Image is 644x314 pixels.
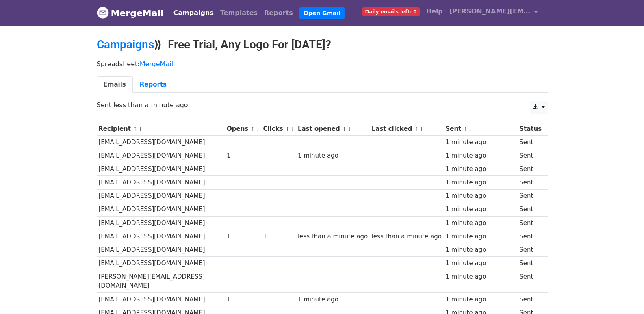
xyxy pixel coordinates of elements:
a: [PERSON_NAME][EMAIL_ADDRESS][DOMAIN_NAME] [446,3,541,22]
div: 1 minute ago [445,178,515,187]
td: Sent [517,230,543,243]
a: ↓ [256,126,260,132]
a: MergeMail [140,60,173,68]
td: Sent [517,149,543,162]
a: Daily emails left: 0 [359,3,423,19]
td: [EMAIL_ADDRESS][DOMAIN_NAME] [97,216,225,230]
div: 1 minute ago [445,151,515,160]
a: ↓ [291,126,295,132]
a: ↑ [285,126,290,132]
span: [PERSON_NAME][EMAIL_ADDRESS][DOMAIN_NAME] [449,6,531,16]
a: ↓ [468,126,473,132]
td: [EMAIL_ADDRESS][DOMAIN_NAME] [97,230,225,243]
div: 1 [227,295,259,304]
td: [EMAIL_ADDRESS][DOMAIN_NAME] [97,189,225,203]
th: Sent [444,122,518,136]
td: [EMAIL_ADDRESS][DOMAIN_NAME] [97,292,225,306]
div: less than a minute ago [372,232,442,241]
td: Sent [517,270,543,293]
a: Reports [133,76,173,93]
a: Open Gmail [299,7,345,19]
div: 1 [227,151,259,160]
td: Sent [517,216,543,230]
td: [EMAIL_ADDRESS][DOMAIN_NAME] [97,136,225,149]
a: Campaigns [97,38,154,51]
th: Recipient [97,122,225,136]
p: Sent less than a minute ago [97,101,548,109]
a: Campaigns [170,5,217,21]
td: [EMAIL_ADDRESS][DOMAIN_NAME] [97,243,225,256]
th: Last clicked [370,122,444,136]
div: 1 minute ago [298,151,368,160]
td: Sent [517,162,543,176]
a: Templates [217,5,261,21]
td: Sent [517,136,543,149]
div: 1 minute ago [445,272,515,282]
div: 1 [263,232,294,241]
td: [EMAIL_ADDRESS][DOMAIN_NAME] [97,176,225,189]
a: Reports [261,5,296,21]
div: 1 minute ago [298,295,368,304]
a: Help [423,3,446,19]
a: MergeMail [97,4,164,22]
div: 1 [227,232,259,241]
div: 1 minute ago [445,191,515,201]
td: [EMAIL_ADDRESS][DOMAIN_NAME] [97,203,225,216]
img: MergeMail logo [97,6,109,19]
a: ↑ [342,126,347,132]
div: 1 minute ago [445,219,515,228]
td: [EMAIL_ADDRESS][DOMAIN_NAME] [97,257,225,270]
th: Clicks [261,122,296,136]
div: less than a minute ago [298,232,368,241]
p: Spreadsheet: [97,60,548,68]
div: 1 minute ago [445,165,515,174]
span: Daily emails left: 0 [362,7,420,16]
a: ↑ [414,126,419,132]
th: Opens [225,122,261,136]
div: 1 minute ago [445,205,515,214]
td: Sent [517,189,543,203]
th: Status [517,122,543,136]
a: ↑ [464,126,468,132]
div: 1 minute ago [445,245,515,255]
div: 1 minute ago [445,138,515,147]
a: ↓ [419,126,424,132]
div: 1 minute ago [445,295,515,304]
td: [PERSON_NAME][EMAIL_ADDRESS][DOMAIN_NAME] [97,270,225,293]
td: Sent [517,243,543,256]
td: Sent [517,203,543,216]
a: ↓ [347,126,352,132]
div: 1 minute ago [445,232,515,241]
a: ↑ [133,126,137,132]
th: Last opened [296,122,370,136]
td: Sent [517,257,543,270]
td: [EMAIL_ADDRESS][DOMAIN_NAME] [97,149,225,162]
h2: ⟫ Free Trial, Any Logo For [DATE]? [97,38,548,52]
a: ↓ [138,126,143,132]
a: ↑ [251,126,255,132]
a: Emails [97,76,133,93]
td: Sent [517,292,543,306]
div: 1 minute ago [445,259,515,268]
td: [EMAIL_ADDRESS][DOMAIN_NAME] [97,162,225,176]
td: Sent [517,176,543,189]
